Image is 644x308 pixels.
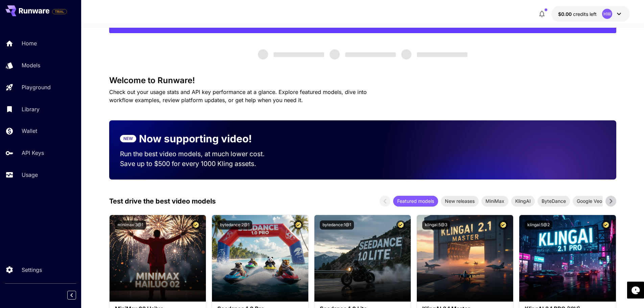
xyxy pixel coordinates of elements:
[538,197,570,205] span: ByteDance
[519,215,616,302] img: alt
[22,39,37,47] p: Home
[22,171,38,179] p: Usage
[499,220,508,230] button: Certified Model – Vetted for best performance and includes a commercial license.
[22,149,44,157] p: API Keys
[481,196,508,207] div: MiniMax
[314,215,411,302] img: alt
[52,7,67,16] span: Add your payment card to enable full platform functionality.
[22,266,42,274] p: Settings
[393,197,438,205] span: Featured models
[396,220,405,230] button: Certified Model – Vetted for best performance and includes a commercial license.
[573,197,606,205] span: Google Veo
[481,197,508,205] span: MiniMax
[139,131,252,146] p: Now supporting video!
[22,83,51,91] p: Playground
[573,196,606,207] div: Google Veo
[441,196,479,207] div: New releases
[217,220,252,230] button: bytedance:2@1
[115,220,146,230] button: minimax:3@1
[558,11,573,17] span: $0.00
[109,196,216,206] p: Test drive the best video models
[110,215,206,302] img: alt
[441,197,479,205] span: New releases
[67,291,76,300] button: Collapse sidebar
[573,11,597,17] span: credits left
[120,149,278,159] p: Run the best video models, at much lower cost.
[422,220,450,230] button: klingai:5@3
[109,89,367,103] span: Check out your usage stats and API key performance at a glance. Explore featured models, dive int...
[22,127,37,135] p: Wallet
[511,196,535,207] div: KlingAI
[601,220,611,230] button: Certified Model – Vetted for best performance and includes a commercial license.
[511,197,535,205] span: KlingAI
[191,220,200,230] button: Certified Model – Vetted for best performance and includes a commercial license.
[558,10,597,18] div: $0.00
[123,136,133,142] p: NEW
[120,159,278,169] p: Save up to $500 for every 1000 Kling assets.
[551,6,630,22] button: $0.00HW
[72,289,81,301] div: Collapse sidebar
[417,215,513,302] img: alt
[602,9,612,19] div: HW
[109,76,616,85] h3: Welcome to Runware!
[294,220,303,230] button: Certified Model – Vetted for best performance and includes a commercial license.
[22,105,40,113] p: Library
[538,196,570,207] div: ByteDance
[22,61,40,69] p: Models
[52,9,67,14] span: TRIAL
[393,196,438,207] div: Featured models
[212,215,308,302] img: alt
[320,220,354,230] button: bytedance:1@1
[525,220,552,230] button: klingai:5@2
